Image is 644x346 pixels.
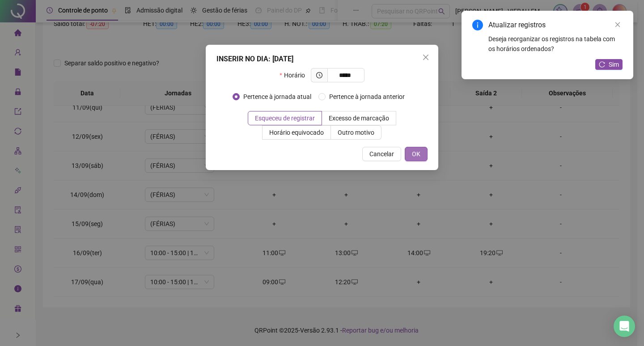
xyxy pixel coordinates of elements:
span: reload [599,61,605,68]
div: Open Intercom Messenger [614,316,635,337]
div: Atualizar registros [488,20,623,30]
span: Horário equivocado [269,129,324,136]
span: close [422,54,429,61]
span: Pertence à jornada anterior [326,92,408,102]
button: Cancelar [362,147,401,161]
span: Cancelar [369,149,394,159]
a: Close [613,20,623,30]
button: Sim [595,59,623,70]
label: Horário [280,68,310,82]
span: Sim [609,60,619,69]
span: Excesso de marcação [329,115,389,122]
span: clock-circle [316,72,322,78]
button: OK [405,147,428,161]
span: Pertence à jornada atual [240,92,315,102]
div: INSERIR NO DIA : [DATE] [216,54,428,64]
button: Close [419,50,433,64]
span: OK [412,149,420,159]
span: info-circle [472,20,483,30]
span: Esqueceu de registrar [255,115,315,122]
span: Outro motivo [338,129,374,136]
div: Deseja reorganizar os registros na tabela com os horários ordenados? [488,34,623,54]
span: close [614,21,621,28]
